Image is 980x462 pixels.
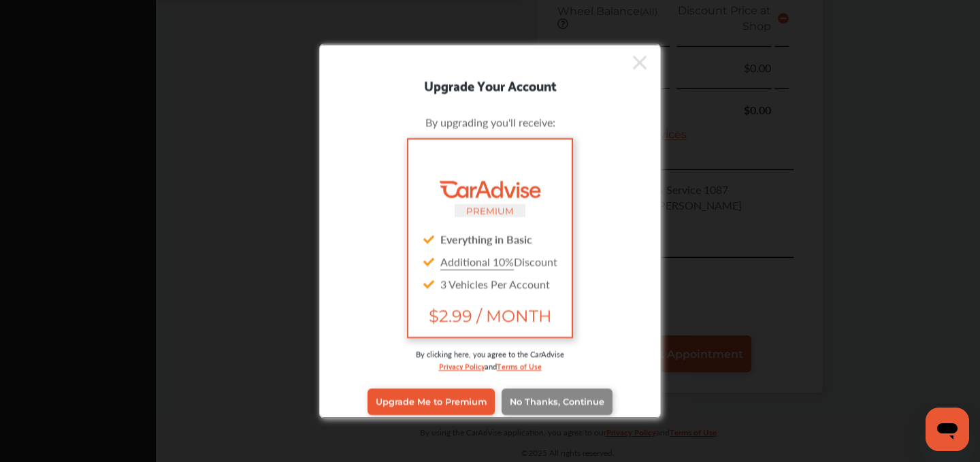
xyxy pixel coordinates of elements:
div: By clicking here, you agree to the CarAdvise and [340,348,640,385]
span: Upgrade Me to Premium [376,397,487,407]
div: 3 Vehicles Per Account [419,272,561,295]
span: $2.99 / MONTH [419,306,561,325]
iframe: Button to launch messaging window [926,408,969,451]
span: No Thanks, Continue [510,397,604,407]
strong: Everything in Basic [440,231,532,246]
span: Discount [440,253,557,269]
div: Upgrade Your Account [320,73,660,95]
a: No Thanks, Continue [502,389,612,414]
a: Upgrade Me to Premium [367,389,495,414]
a: Terms of Use [497,359,542,372]
u: Additional 10% [440,253,514,269]
small: PREMIUM [466,205,514,216]
a: Privacy Policy [439,359,485,372]
div: By upgrading you'll receive: [340,114,640,129]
